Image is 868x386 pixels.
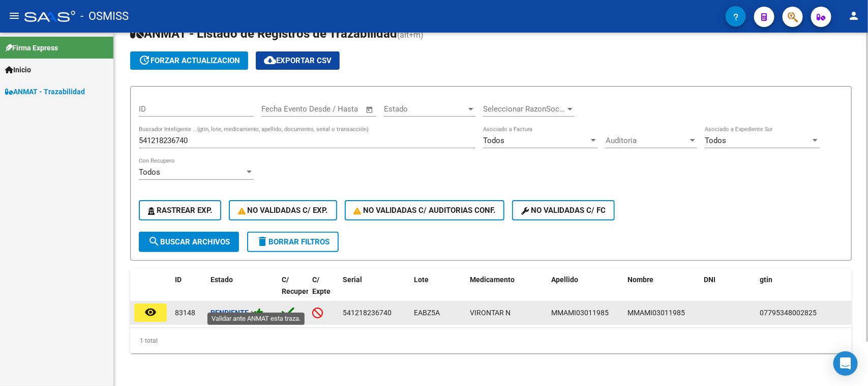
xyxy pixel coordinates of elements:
[551,309,609,317] span: MMAMI03011985
[343,309,392,317] span: 541218236740
[139,200,221,220] button: Rastrear Exp.
[345,200,505,220] button: No Validadas c/ Auditorias Conf.
[130,51,248,70] button: forzar actualizacion
[211,309,249,317] strong: Pendiente
[130,328,852,353] div: 1 total
[410,269,466,314] datatable-header-cell: Lote
[547,269,623,314] datatable-header-cell: Apellido
[261,104,303,114] input: Fecha inicio
[229,200,337,220] button: No Validadas c/ Exp.
[700,269,756,314] datatable-header-cell: DNI
[175,309,195,317] span: 83148
[130,26,397,41] span: ANMAT - Listado de Registros de Trazabilidad
[148,235,160,247] mat-icon: search
[139,168,160,177] span: Todos
[414,309,440,317] span: EABZ5A
[5,64,31,75] span: Inicio
[551,275,578,284] span: Apellido
[756,269,847,314] datatable-header-cell: gtin
[264,54,276,66] mat-icon: cloud_download
[343,275,362,284] span: Serial
[138,56,240,65] span: forzar actualizacion
[521,206,606,215] span: No validadas c/ FC
[308,269,339,314] datatable-header-cell: C/ Expte
[483,136,504,145] span: Todos
[8,10,20,22] mat-icon: menu
[247,232,339,252] button: Borrar Filtros
[397,30,424,40] span: (alt+m)
[760,275,772,284] span: gtin
[354,206,496,215] span: No Validadas c/ Auditorias Conf.
[339,269,410,314] datatable-header-cell: Serial
[627,275,653,284] span: Nombre
[211,275,233,284] span: Estado
[414,275,429,284] span: Lote
[760,309,817,317] span: 07795348002825
[264,56,332,65] span: Exportar CSV
[833,351,858,376] div: Open Intercom Messenger
[848,10,860,22] mat-icon: person
[148,206,212,215] span: Rastrear Exp.
[206,269,278,314] datatable-header-cell: Estado
[144,306,157,318] mat-icon: remove_red_eye
[470,275,515,284] span: Medicamento
[256,237,330,246] span: Borrar Filtros
[312,275,331,295] span: C/ Expte
[5,42,58,53] span: Firma Express
[470,309,511,317] span: VIRONTAR N
[364,104,376,116] button: Open calendar
[312,104,361,114] input: Fecha fin
[278,269,308,314] datatable-header-cell: C/ Recupero
[282,275,313,295] span: C/ Recupero
[175,275,182,284] span: ID
[138,54,151,66] mat-icon: update
[148,237,230,246] span: Buscar Archivos
[256,235,268,247] mat-icon: delete
[384,104,466,114] span: Estado
[238,206,328,215] span: No Validadas c/ Exp.
[5,86,85,97] span: ANMAT - Trazabilidad
[512,200,615,220] button: No validadas c/ FC
[256,51,340,70] button: Exportar CSV
[249,309,263,317] span: ->
[627,309,685,317] span: MMAMI03011985
[466,269,547,314] datatable-header-cell: Medicamento
[606,136,688,145] span: Auditoria
[483,104,565,114] span: Seleccionar RazonSocial
[80,5,129,27] span: - OSMISS
[171,269,206,314] datatable-header-cell: ID
[139,232,239,252] button: Buscar Archivos
[623,269,700,314] datatable-header-cell: Nombre
[705,136,726,145] span: Todos
[704,275,715,284] span: DNI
